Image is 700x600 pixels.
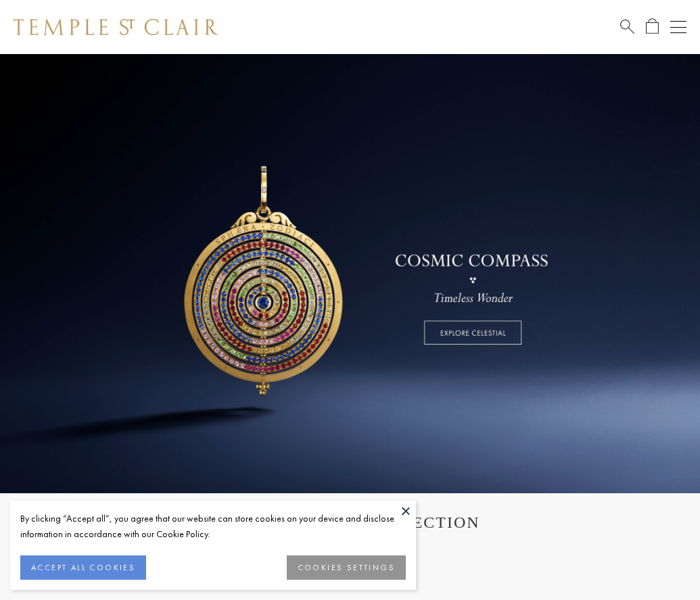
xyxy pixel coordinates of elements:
a: Open Shopping Bag [646,18,659,35]
a: Search [620,18,634,35]
div: By clicking “Accept all”, you agree that our website can store cookies on your device and disclos... [20,511,406,542]
button: Open navigation [670,19,686,35]
button: ACCEPT ALL COOKIES [20,555,146,580]
button: COOKIES SETTINGS [287,555,406,580]
img: Temple St. Clair [14,19,218,35]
